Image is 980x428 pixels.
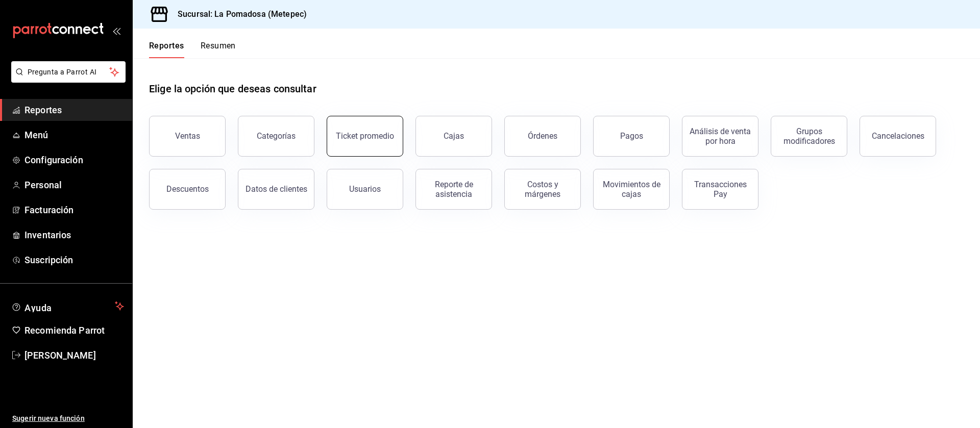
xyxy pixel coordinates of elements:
button: Ventas [149,116,226,157]
h1: Elige la opción que deseas consultar [149,81,316,96]
div: Descuentos [166,184,209,194]
span: Personal [24,178,124,192]
div: Transacciones Pay [689,180,752,199]
span: Facturación [24,203,124,217]
button: Análisis de venta por hora [682,116,758,157]
button: Órdenes [504,116,581,157]
button: Datos de clientes [238,169,314,210]
button: Pagos [593,116,670,157]
a: Cajas [415,116,492,157]
div: Cajas [444,130,464,142]
div: Reporte de asistencia [422,180,485,199]
span: Suscripción [24,253,124,267]
button: Grupos modificadores [771,116,847,157]
button: Categorías [238,116,314,157]
div: Ticket promedio [336,131,394,141]
span: Sugerir nueva función [12,413,124,424]
button: Usuarios [327,169,403,210]
h3: Sucursal: La Pomadosa (Metepec) [169,8,307,20]
div: Usuarios [349,184,381,194]
button: Pregunta a Parrot AI [11,61,126,83]
button: Descuentos [149,169,226,210]
div: Categorías [257,131,296,141]
button: Reportes [149,41,184,58]
a: Pregunta a Parrot AI [7,74,126,85]
button: Costos y márgenes [504,169,581,210]
span: Inventarios [24,228,124,242]
button: Ticket promedio [327,116,403,157]
div: Órdenes [528,131,557,141]
div: Movimientos de cajas [600,180,663,199]
button: Reporte de asistencia [415,169,492,210]
button: Movimientos de cajas [593,169,670,210]
span: Menú [24,128,124,142]
div: Ventas [175,131,200,141]
button: Transacciones Pay [682,169,758,210]
div: Datos de clientes [246,184,307,194]
span: Reportes [24,103,124,117]
span: Configuración [24,153,124,167]
span: Pregunta a Parrot AI [28,67,110,78]
div: Cancelaciones [872,131,924,141]
button: open_drawer_menu [112,27,120,35]
button: Resumen [201,41,236,58]
span: [PERSON_NAME] [24,348,124,362]
button: Cancelaciones [860,116,936,157]
div: navigation tabs [149,41,236,58]
div: Costos y márgenes [511,180,574,199]
div: Pagos [620,131,643,141]
div: Grupos modificadores [777,127,841,146]
span: Recomienda Parrot [24,323,124,337]
div: Análisis de venta por hora [689,127,752,146]
span: Ayuda [24,300,111,312]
